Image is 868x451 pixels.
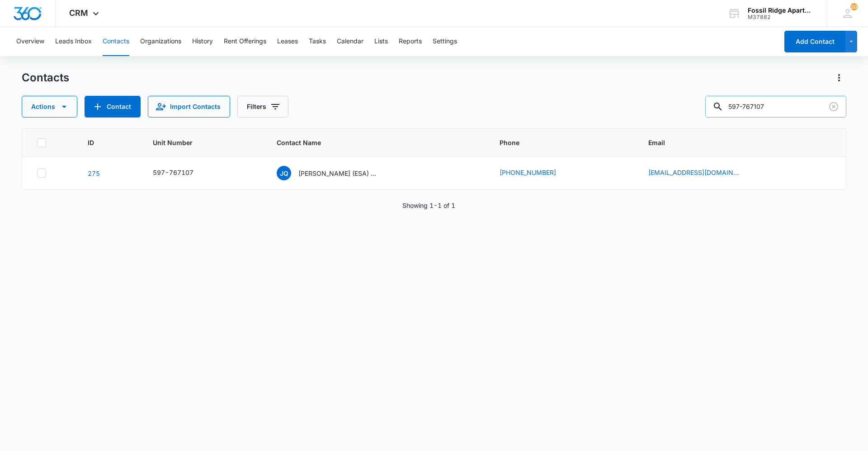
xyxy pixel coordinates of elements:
[88,138,118,147] span: ID
[103,27,129,56] button: Contacts
[399,27,422,56] button: Reports
[374,27,388,56] button: Lists
[237,96,288,117] button: Filters
[55,27,92,56] button: Leads Inbox
[337,27,363,56] button: Calendar
[153,168,193,177] div: 597-767107
[748,14,814,20] div: account id
[500,138,614,147] span: Phone
[277,166,396,180] div: Contact Name - Jasmine Quiroz (ESA) & Mario Martinez - Select to Edit Field
[140,27,181,56] button: Organizations
[500,168,572,179] div: Phone - (970) 793-9113 - Select to Edit Field
[402,201,455,210] p: Showing 1-1 of 1
[826,99,841,114] button: Clear
[22,71,69,85] h1: Contacts
[277,166,291,180] span: JQ
[192,27,213,56] button: History
[69,8,88,18] span: CRM
[277,27,298,56] button: Leases
[153,138,255,147] span: Unit Number
[500,168,556,177] a: [PHONE_NUMBER]
[648,138,818,147] span: Email
[298,169,380,178] p: [PERSON_NAME] (ESA) & [PERSON_NAME]
[850,3,858,10] div: notifications count
[850,3,858,10] span: 20
[88,169,100,177] a: Navigate to contact details page for Jasmine Quiroz (ESA) & Mario Martinez
[16,27,44,56] button: Overview
[309,27,326,56] button: Tasks
[648,168,755,179] div: Email - rodriguezyvette902@gmail.com - Select to Edit Field
[784,31,845,52] button: Add Contact
[224,27,266,56] button: Rent Offerings
[705,96,846,117] input: Search Contacts
[277,138,464,147] span: Contact Name
[148,96,230,117] button: Import Contacts
[648,168,739,177] a: [EMAIL_ADDRESS][DOMAIN_NAME]
[433,27,457,56] button: Settings
[748,7,814,14] div: account name
[22,96,77,117] button: Actions
[153,168,210,179] div: Unit Number - 597-767107 - Select to Edit Field
[832,70,846,85] button: Actions
[85,96,141,117] button: Add Contact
